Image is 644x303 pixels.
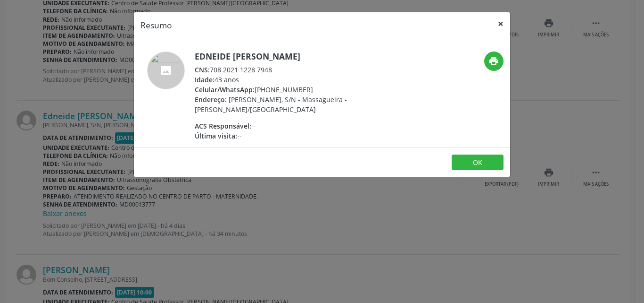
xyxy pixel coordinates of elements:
span: CNS: [195,65,210,74]
span: [PERSON_NAME], S/N - Massagueira - [PERSON_NAME]/[GEOGRAPHIC_DATA] [195,95,347,114]
div: 43 anos [195,75,378,85]
h5: Edneide [PERSON_NAME] [195,52,378,61]
button: Close [491,12,510,35]
h5: Resumo [140,19,172,31]
span: Última visita: [195,131,237,140]
span: Endereço: [195,95,227,104]
div: 708 2021 1228 7948 [195,65,378,75]
button: OK [452,155,504,171]
i: print [488,56,499,66]
div: [PHONE_NUMBER] [195,85,378,95]
img: accompaniment [147,52,185,89]
span: ACS Responsável: [195,121,251,130]
div: -- [195,131,378,141]
button: print [484,52,504,71]
span: Celular/WhatsApp: [195,85,255,94]
span: Idade: [195,75,215,84]
div: -- [195,121,378,131]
